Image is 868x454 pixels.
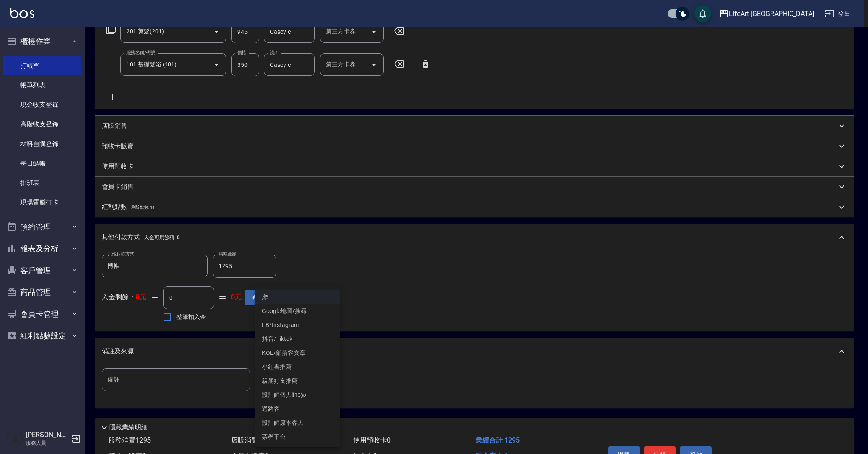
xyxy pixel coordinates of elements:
li: 設計師原本客人 [255,416,340,430]
li: FB/Instagram [255,318,340,332]
li: 過路客 [255,402,340,416]
li: KOL/部落客文章 [255,346,340,360]
em: 無 [262,293,268,302]
li: 抖音/Tiktok [255,332,340,346]
li: 票券平台 [255,430,340,444]
li: 親朋好友推薦 [255,374,340,388]
li: Google地圖/搜尋 [255,304,340,318]
li: 小紅書推薦 [255,360,340,374]
li: 設計師個人line@ [255,388,340,402]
